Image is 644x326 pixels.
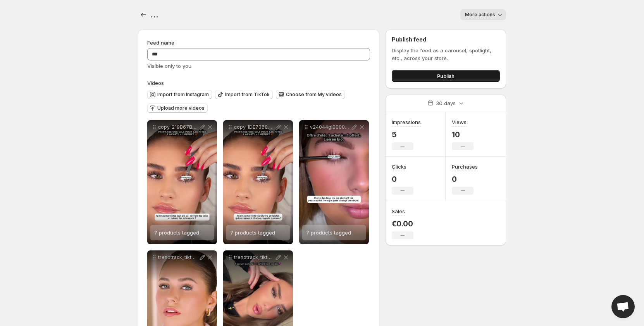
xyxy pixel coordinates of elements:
span: Import from Instagram [157,91,209,98]
h3: Purchases [452,163,478,171]
button: Import from TikTok [215,90,273,99]
span: ... [150,10,158,19]
p: Display the feed as a carousel, spotlight, etc., across your store. [392,47,500,62]
span: Publish [437,72,455,80]
span: 7 products tagged [306,229,351,236]
span: Visible only to you. [147,63,193,69]
p: 10 [452,130,474,139]
button: Import from Instagram [147,90,212,99]
p: trendtrack_tiktok_7530632964447702294 1 [158,254,198,260]
div: copy_1DE7360F-71B0-4B77-AE0C-A38F47FB488D7 products tagged [223,120,293,244]
button: Settings [138,9,149,20]
span: Feed name [147,40,174,46]
div: copy_219B67B9-C68B-4E76-B22A-846D28904B207 products tagged [147,120,217,244]
h3: Sales [392,207,405,215]
span: Videos [147,80,164,86]
button: More actions [460,9,506,20]
span: Choose from My videos [286,91,342,98]
span: Import from TikTok [225,91,270,98]
p: €0.00 [392,219,413,228]
button: Upload more videos [147,103,208,113]
span: More actions [465,12,495,18]
h2: Publish feed [392,36,500,43]
p: 30 days [436,99,456,107]
button: Choose from My videos [276,90,345,99]
h3: Clicks [392,163,406,171]
span: 7 products tagged [230,229,275,236]
h3: Views [452,118,467,126]
p: copy_219B67B9-C68B-4E76-B22A-846D28904B20 [158,124,198,130]
p: v24044gl0000d1ub81nog65t3lkn7fu0 1 1 [310,124,350,130]
p: 0 [452,174,478,184]
h3: Impressions [392,118,421,126]
p: 0 [392,174,413,184]
p: 5 [392,130,421,139]
div: Open chat [611,295,635,318]
span: 7 products tagged [154,229,199,236]
button: Publish [392,70,500,82]
span: Upload more videos [157,105,205,111]
div: v24044gl0000d1ub81nog65t3lkn7fu0 1 17 products tagged [299,120,369,244]
p: trendtrack_tiktok_7530718932408323350 1 2 [234,254,274,260]
p: copy_1DE7360F-71B0-4B77-AE0C-A38F47FB488D [234,124,274,130]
